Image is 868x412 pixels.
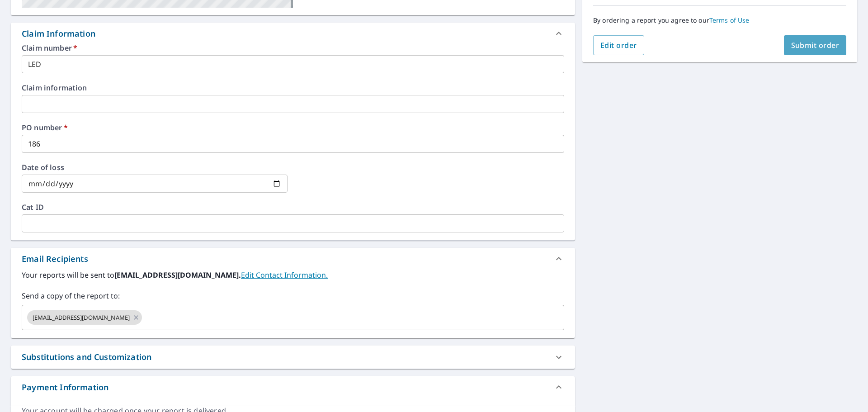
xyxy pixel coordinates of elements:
[11,23,575,44] div: Claim Information
[22,381,108,393] div: Payment Information
[11,346,575,369] div: Substitutions and Customization
[600,40,637,50] span: Edit order
[22,124,564,131] label: PO number
[22,44,564,52] label: Claim number
[241,270,328,280] a: EditContactInfo
[709,16,750,24] a: Terms of Use
[22,270,564,280] label: Your reports will be sent to
[11,376,575,398] div: Payment Information
[22,164,288,171] label: Date of loss
[22,84,564,91] label: Claim information
[593,35,644,55] button: Edit order
[114,270,241,280] b: [EMAIL_ADDRESS][DOMAIN_NAME].
[27,310,142,325] div: [EMAIL_ADDRESS][DOMAIN_NAME]
[22,253,88,265] div: Email Recipients
[784,35,847,55] button: Submit order
[593,16,846,24] p: By ordering a report you agree to our
[27,313,135,322] span: [EMAIL_ADDRESS][DOMAIN_NAME]
[22,290,564,301] label: Send a copy of the report to:
[22,28,95,40] div: Claim Information
[22,351,151,363] div: Substitutions and Customization
[11,248,575,270] div: Email Recipients
[791,40,840,50] span: Submit order
[22,204,564,211] label: Cat ID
